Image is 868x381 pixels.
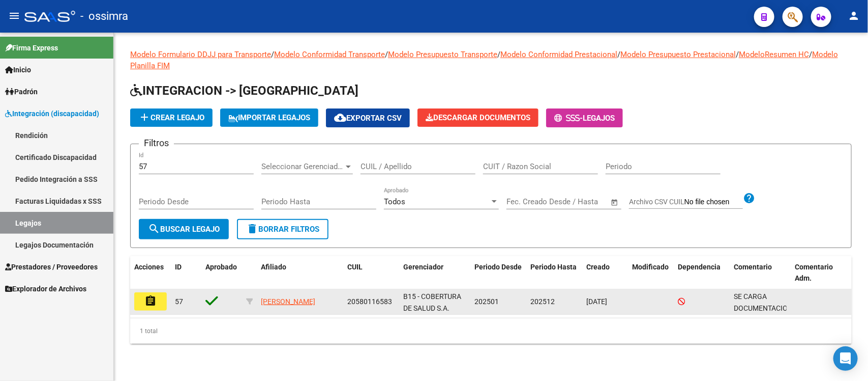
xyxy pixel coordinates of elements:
span: - [554,114,583,123]
mat-icon: menu [8,10,20,22]
span: 202512 [530,297,555,306]
div: 1 total [130,318,852,344]
span: CUIL [347,263,363,271]
span: 20580116583 [347,297,392,306]
datatable-header-cell: CUIL [343,256,399,290]
span: Creado [586,263,610,271]
span: Comentario Adm. [795,263,833,283]
h3: Filtros [139,136,174,150]
button: -Legajos [546,108,623,127]
span: Periodo Desde [474,263,522,271]
a: ModeloResumen HC [739,50,809,59]
datatable-header-cell: Aprobado [201,256,242,290]
span: INTEGRACION -> [GEOGRAPHIC_DATA] [130,84,358,98]
span: Todos [384,197,405,206]
a: Modelo Formulario DDJJ para Transporte [130,50,271,59]
span: Dependencia [678,263,721,271]
button: Borrar Filtros [237,219,328,239]
span: Descargar Documentos [426,113,530,122]
datatable-header-cell: Creado [582,256,628,290]
button: Open calendar [609,197,621,208]
datatable-header-cell: Gerenciador [399,256,470,290]
span: Gerenciador [403,263,443,271]
span: Firma Express [5,42,58,53]
span: - ossimra [80,5,128,28]
input: Fecha inicio [506,197,548,206]
mat-icon: delete [246,223,258,235]
span: Prestadores / Proveedores [5,261,98,273]
span: [PERSON_NAME] [261,297,315,306]
mat-icon: search [148,223,160,235]
input: Fecha fin [557,197,606,206]
span: Comentario [734,263,772,271]
span: Acciones [134,263,164,271]
a: Modelo Conformidad Prestacional [500,50,617,59]
mat-icon: help [743,192,755,204]
span: Archivo CSV CUIL [629,198,684,206]
span: Exportar CSV [334,114,402,123]
span: Explorador de Archivos [5,283,86,294]
span: Padrón [5,86,38,97]
datatable-header-cell: ID [171,256,201,290]
span: Crear Legajo [138,113,204,122]
div: / / / / / / [130,49,852,344]
datatable-header-cell: Comentario [730,256,791,290]
datatable-header-cell: Modificado [628,256,674,290]
span: B15 - COBERTURA DE SALUD S.A. [403,292,461,312]
span: Inicio [5,64,31,75]
span: ID [175,263,182,271]
span: 57 [175,297,183,306]
datatable-header-cell: Acciones [130,256,171,290]
button: Exportar CSV [326,108,410,127]
datatable-header-cell: Afiliado [257,256,343,290]
button: Crear Legajo [130,108,213,127]
span: Seleccionar Gerenciador [261,162,344,171]
mat-icon: cloud_download [334,112,346,124]
span: Periodo Hasta [530,263,577,271]
mat-icon: assignment [144,295,157,307]
datatable-header-cell: Periodo Desde [470,256,526,290]
span: [DATE] [586,297,607,306]
datatable-header-cell: Dependencia [674,256,730,290]
span: Legajos [583,114,615,123]
mat-icon: person [848,10,860,22]
mat-icon: add [138,111,151,123]
a: Modelo Conformidad Transporte [274,50,385,59]
datatable-header-cell: Comentario Adm. [791,256,852,290]
span: IMPORTAR LEGAJOS [228,113,310,122]
span: Aprobado [205,263,237,271]
span: Afiliado [261,263,286,271]
a: Modelo Presupuesto Prestacional [620,50,736,59]
span: Buscar Legajo [148,225,220,234]
a: Modelo Presupuesto Transporte [388,50,497,59]
button: Descargar Documentos [417,108,538,127]
span: Borrar Filtros [246,225,319,234]
datatable-header-cell: Periodo Hasta [526,256,582,290]
span: Integración (discapacidad) [5,108,99,119]
div: Open Intercom Messenger [833,346,858,371]
span: Modificado [632,263,669,271]
button: Buscar Legajo [139,219,229,239]
span: 202501 [474,297,499,306]
button: IMPORTAR LEGAJOS [220,108,318,127]
input: Archivo CSV CUIL [684,198,743,207]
